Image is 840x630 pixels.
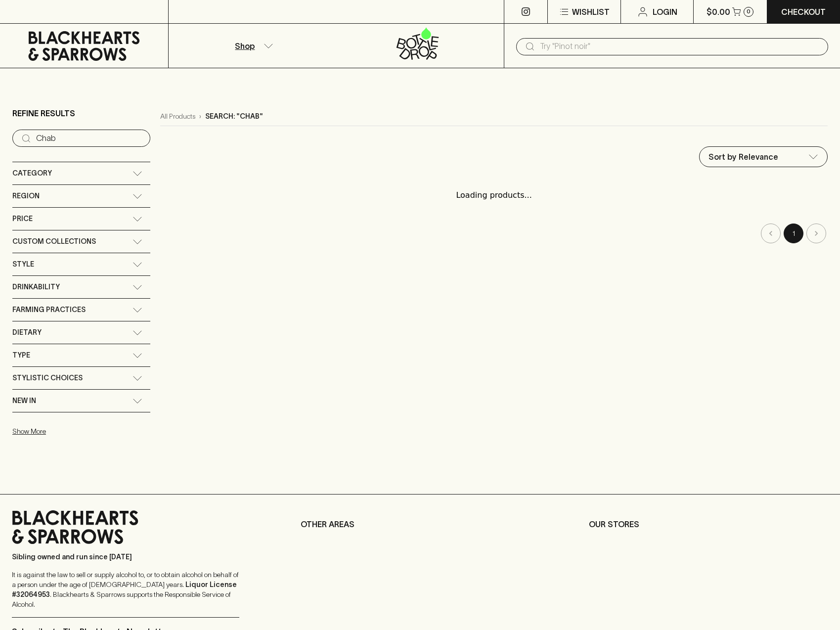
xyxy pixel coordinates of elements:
p: › [199,111,201,122]
button: page 1 [784,224,803,243]
p: OTHER AREAS [301,518,540,530]
div: Category [12,162,150,184]
div: Loading products... [160,180,828,211]
p: Search: "Chab" [205,111,263,122]
p: Sibling owned and run since [DATE] [12,552,239,562]
div: Region [12,185,150,207]
span: Category [12,167,52,180]
div: Farming Practices [12,299,150,321]
div: Style [12,253,150,275]
span: Custom Collections [12,235,96,248]
span: Dietary [12,326,42,339]
span: Drinkability [12,281,60,293]
span: New In [12,395,36,407]
p: 0 [747,9,751,14]
button: Show More [12,421,142,442]
nav: pagination navigation [160,224,828,243]
div: Stylistic Choices [12,367,150,389]
p: It is against the law to sell or supply alcohol to, or to obtain alcohol on behalf of a person un... [12,570,239,609]
button: Shop [169,24,336,68]
span: Style [12,258,34,270]
p: ⠀ [169,6,177,18]
input: Try "Pinot noir" [540,39,820,54]
p: Checkout [781,6,826,18]
p: Sort by Relevance [708,151,778,163]
p: Login [653,6,677,18]
div: Drinkability [12,276,150,298]
a: All Products [160,111,195,122]
span: Stylistic Choices [12,372,83,384]
p: Refine Results [12,107,75,119]
p: Wishlist [572,6,610,18]
input: Try “Pinot noir” [36,131,142,146]
div: Sort by Relevance [700,147,827,167]
div: Dietary [12,321,150,344]
div: New In [12,390,150,412]
span: Farming Practices [12,304,86,316]
p: $0.00 [707,6,730,18]
span: Price [12,213,33,225]
span: Type [12,349,30,361]
span: Region [12,190,40,202]
div: Price [12,208,150,230]
div: Custom Collections [12,230,150,253]
p: Shop [235,40,255,52]
div: Type [12,344,150,366]
p: OUR STORES [589,518,828,530]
